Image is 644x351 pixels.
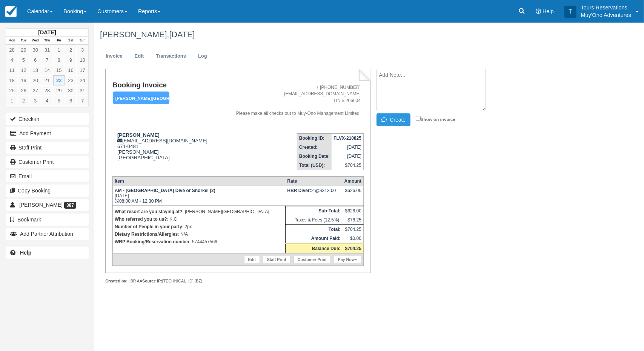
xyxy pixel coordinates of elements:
[53,85,65,96] a: 29
[41,37,53,45] th: Thu
[169,30,195,39] span: [DATE]
[29,45,41,55] a: 30
[297,161,332,170] th: Total (USD):
[18,75,29,85] a: 19
[332,143,363,152] td: [DATE]
[6,127,89,139] button: Add Payment
[53,96,65,106] a: 5
[77,37,88,45] th: Sun
[18,45,29,55] a: 29
[65,96,77,106] a: 6
[18,65,29,75] a: 12
[564,6,576,18] div: T
[105,278,370,284] div: HBR AA [TECHNICAL_ID] (BZ)
[377,113,410,126] button: Create
[20,250,31,256] b: Help
[115,208,283,215] p: : [PERSON_NAME][GEOGRAPHIC_DATA]
[65,55,77,65] a: 9
[297,133,332,143] th: Booking ID:
[6,37,18,45] th: Mon
[77,96,88,106] a: 7
[41,96,53,106] a: 4
[65,37,77,45] th: Sat
[320,188,336,193] span: $313.00
[117,132,160,138] strong: [PERSON_NAME]
[6,65,18,75] a: 11
[6,199,89,211] a: [PERSON_NAME] 387
[29,85,41,96] a: 27
[115,230,283,238] p: : N/A
[100,30,572,39] h1: [PERSON_NAME],
[286,176,343,186] th: Rate
[343,234,364,244] td: $0.00
[112,91,167,105] a: [PERSON_NAME][GEOGRAPHIC_DATA]
[29,96,41,106] a: 3
[65,45,77,55] a: 2
[65,65,77,75] a: 16
[41,45,53,55] a: 31
[6,55,18,65] a: 4
[6,228,89,240] button: Add Partner Attribution
[6,185,89,197] button: Copy Booking
[115,223,283,230] p: : 2px
[343,206,364,215] td: $626.00
[286,206,343,215] th: Sub-Total:
[332,152,363,161] td: [DATE]
[6,85,18,96] a: 25
[192,49,213,64] a: Log
[112,186,285,206] td: [DATE] 08:00 AM - 12:30 PM
[29,75,41,85] a: 20
[581,11,631,19] p: Muy'Ono Adventures
[18,96,29,106] a: 2
[297,143,332,152] th: Created:
[332,161,363,170] td: $704.25
[29,37,41,45] th: Wed
[77,45,88,55] a: 3
[6,45,18,55] a: 28
[41,85,53,96] a: 28
[6,156,89,168] a: Customer Print
[343,224,364,234] td: $704.25
[286,243,343,253] th: Balance Due:
[115,239,189,244] strong: WRP Booking/Reservation number
[115,224,182,229] strong: Number of People in your party
[115,232,178,237] strong: Dietary Restrictions/Allergies
[416,117,455,122] label: Show on invoice
[77,75,88,85] a: 24
[343,215,364,225] td: $78.25
[112,176,285,186] th: Item
[112,81,218,89] h1: Booking Invoice
[53,55,65,65] a: 8
[5,6,17,17] img: checkfront-main-nav-mini-logo.png
[6,214,89,226] button: Bookmark
[286,234,343,244] th: Amount Paid:
[113,92,169,105] em: [PERSON_NAME][GEOGRAPHIC_DATA]
[6,247,89,259] a: Help
[41,55,53,65] a: 7
[29,55,41,65] a: 6
[18,37,29,45] th: Tue
[77,65,88,75] a: 17
[345,246,361,251] strong: $704.25
[543,8,554,14] span: Help
[221,84,361,117] address: + [PHONE_NUMBER] [EMAIL_ADDRESS][DOMAIN_NAME] TIN # 206604 Please make all checks out to Muy-Ono ...
[142,279,162,283] strong: Source IP:
[536,9,541,14] i: Help
[6,96,18,106] a: 1
[29,65,41,75] a: 13
[416,116,421,121] input: Show on invoice
[263,256,290,263] a: Staff Print
[115,215,283,223] p: : K.C
[287,188,311,193] strong: HBR Diver
[38,29,56,35] strong: [DATE]
[112,132,218,170] div: [EMAIL_ADDRESS][DOMAIN_NAME] 671-0481 [PERSON_NAME] [GEOGRAPHIC_DATA]
[6,75,18,85] a: 18
[343,176,364,186] th: Amount
[6,113,89,125] button: Check-in
[334,136,361,141] strong: FLVX-210825
[64,202,76,209] span: 387
[129,49,149,64] a: Edit
[65,85,77,96] a: 30
[297,152,332,161] th: Booking Date:
[105,279,128,283] strong: Created by:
